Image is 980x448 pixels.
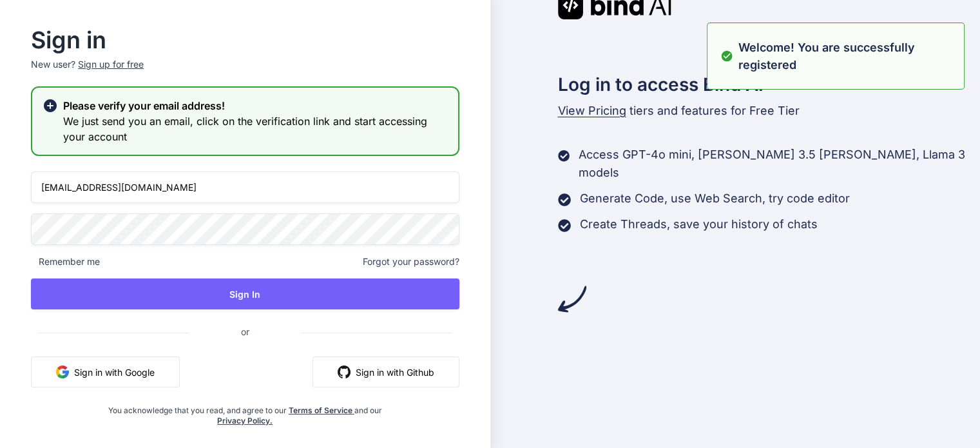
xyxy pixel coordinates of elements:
[558,104,626,117] span: View Pricing
[363,255,459,268] span: Forgot your password?
[558,285,586,313] img: arrow
[78,58,144,71] div: Sign up for free
[580,215,818,233] p: Create Threads, save your history of chats
[31,171,459,203] input: Login or Email
[289,405,354,415] a: Terms of Service
[31,278,459,309] button: Sign In
[102,398,388,426] div: You acknowledge that you read, and agree to our and our
[63,98,448,113] h2: Please verify your email address!
[31,356,180,387] button: Sign in with Google
[63,113,448,144] h3: We just send you an email, click on the verification link and start accessing your account
[579,146,980,182] p: Access GPT-4o mini, [PERSON_NAME] 3.5 [PERSON_NAME], Llama 3 models
[31,58,459,86] p: New user?
[338,365,351,378] img: github
[217,416,273,425] a: Privacy Policy.
[720,39,733,73] img: alert
[31,30,459,50] h2: Sign in
[738,39,956,73] p: Welcome! You are successfully registered
[189,316,301,347] span: or
[56,365,69,378] img: google
[580,190,850,208] p: Generate Code, use Web Search, try code editor
[31,255,100,268] span: Remember me
[312,356,459,387] button: Sign in with Github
